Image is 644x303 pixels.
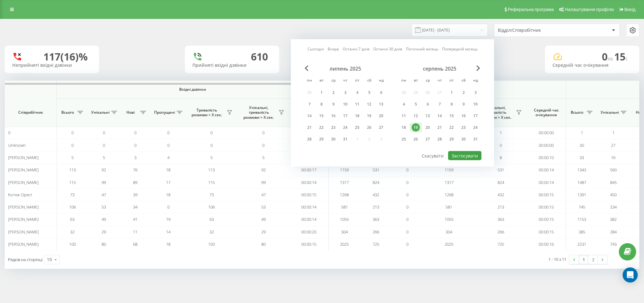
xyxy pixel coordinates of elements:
span: 531 [373,167,379,173]
div: вт 1 лип 2025 р. [315,88,327,97]
div: ср 13 серп 2025 р. [422,111,434,121]
div: 13 [377,100,385,108]
div: 28 [305,135,314,143]
div: 15 [447,112,456,120]
div: 14 [436,112,444,120]
button: Скасувати [418,151,447,160]
div: сб 9 серп 2025 р. [458,100,469,109]
div: 16 [329,112,337,120]
div: пн 4 серп 2025 р. [398,100,410,109]
div: ср 23 лип 2025 р. [327,123,339,132]
div: 20 [424,123,432,132]
div: пт 18 лип 2025 р. [351,111,363,121]
div: 24 [341,123,349,132]
div: 25 [400,135,408,143]
div: 17 [471,112,480,120]
abbr: неділя [376,76,386,86]
div: пт 25 лип 2025 р. [351,123,363,132]
span: 0 [406,180,408,185]
abbr: середа [329,76,338,86]
span: [PERSON_NAME] [8,155,39,160]
div: 15 [317,112,325,120]
td: 00:00:14 [289,176,329,188]
div: сб 2 серп 2025 р. [458,88,469,97]
span: 113 [69,167,76,173]
span: 1 [581,130,583,135]
div: 24 [471,123,480,132]
span: 17 [166,180,170,185]
a: Попередній місяць [442,46,478,52]
div: ср 2 лип 2025 р. [327,88,339,97]
span: Всього [60,110,75,115]
span: 0 [167,204,169,210]
div: пт 15 серп 2025 р. [446,111,458,121]
span: Unknown [8,142,26,148]
div: 117 (16)% [43,51,88,63]
span: 63 [70,216,75,222]
div: нд 17 серп 2025 р. [469,111,481,121]
div: пт 11 лип 2025 р. [351,100,363,109]
div: 5 [365,89,373,97]
span: 432 [497,192,504,197]
div: 5 [412,100,420,108]
span: 1055 [340,216,349,222]
span: 1391 [577,192,586,197]
span: 47 [102,192,106,197]
div: сб 30 серп 2025 р. [458,134,469,144]
span: 76 [133,167,137,173]
div: 6 [424,100,432,108]
span: [PERSON_NAME] [8,229,39,235]
span: 363 [373,216,379,222]
div: чт 17 лип 2025 р. [339,111,351,121]
div: вт 8 лип 2025 р. [315,100,327,109]
div: 22 [317,123,325,132]
div: пн 11 серп 2025 р. [398,111,410,121]
span: 8 [500,155,502,160]
div: вт 26 серп 2025 р. [410,134,422,144]
span: 824 [373,180,379,185]
a: 2 [588,255,598,264]
span: 581 [341,204,348,210]
span: 0 [103,130,105,135]
div: чт 31 лип 2025 р. [339,134,351,144]
div: 29 [447,135,456,143]
span: 213 [373,204,379,210]
span: 33 [580,155,584,160]
div: сб 26 лип 2025 р. [363,123,375,132]
div: 1 [317,89,325,97]
div: 4 [400,100,408,108]
div: 30 [459,135,468,143]
div: нд 31 серп 2025 р. [469,134,481,144]
div: нд 3 серп 2025 р. [469,88,481,97]
td: 00:00:17 [289,164,329,176]
span: 115 [208,180,215,185]
div: 10 [47,256,52,263]
span: 3 [134,155,136,160]
span: 16 [611,155,615,160]
div: 8 [447,100,456,108]
div: 25 [353,123,361,132]
div: 13 [424,112,432,120]
div: вт 15 лип 2025 р. [315,111,327,121]
div: нд 27 лип 2025 р. [375,123,387,132]
span: 113 [208,167,215,173]
a: Поточний місяць [406,46,438,52]
a: 1 [579,255,588,264]
span: 1487 [577,180,586,185]
div: 10 [471,100,480,108]
span: 0 [406,204,408,210]
div: сб 16 серп 2025 р. [458,111,469,121]
span: 0 [602,50,614,63]
a: Останні 7 днів [343,46,369,52]
div: 2 [329,89,337,97]
span: 531 [497,167,504,173]
span: 99 [102,180,106,185]
div: пн 18 серп 2025 р. [398,123,410,132]
span: 0 [500,142,502,148]
div: пн 28 лип 2025 р. [303,134,315,144]
div: ср 20 серп 2025 р. [422,123,434,132]
div: чт 14 серп 2025 р. [434,111,446,121]
span: 450 [610,192,617,197]
div: 16 [459,112,468,120]
span: 1 [500,130,502,135]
